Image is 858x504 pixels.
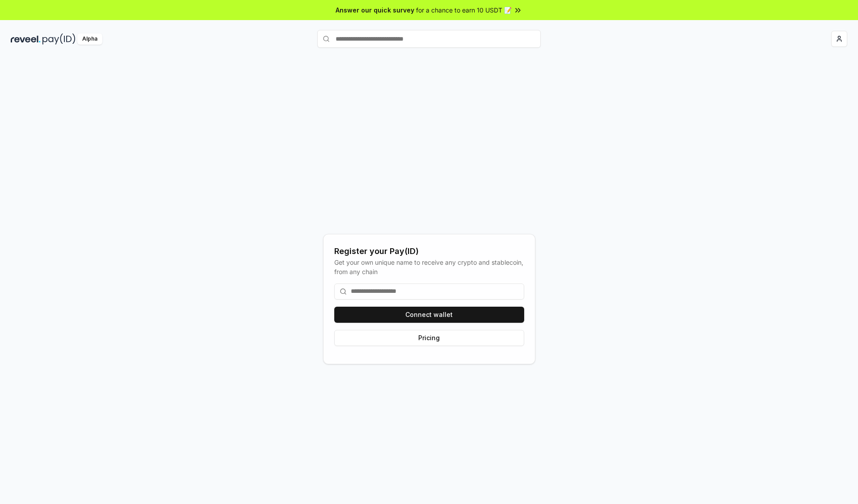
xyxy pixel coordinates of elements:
div: Register your Pay(ID) [334,245,524,258]
span: for a chance to earn 10 USDT 📝 [416,5,512,15]
img: pay_id [42,33,76,45]
div: Get your own unique name to receive any crypto and stablecoin, from any chain [334,258,524,276]
span: Answer our quick survey [336,5,414,15]
div: Alpha [77,33,102,45]
button: Connect wallet [334,307,524,323]
img: reveel_dark [11,33,41,45]
button: Pricing [334,330,524,346]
